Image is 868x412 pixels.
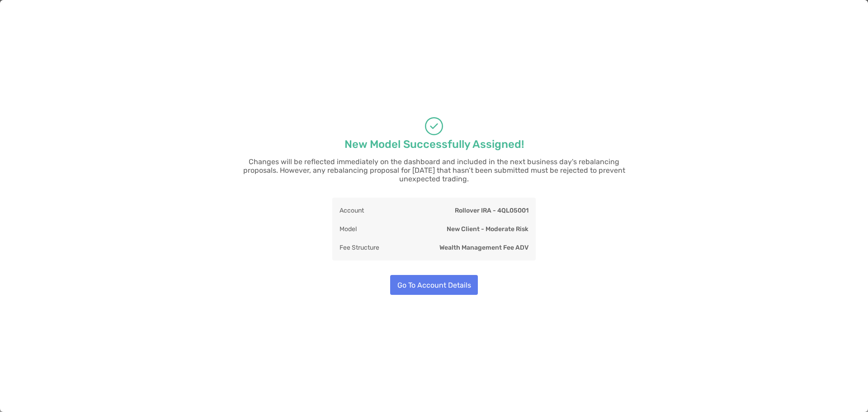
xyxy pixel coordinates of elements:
[447,223,528,235] p: New Client - Moderate Risk
[340,205,364,216] p: Account
[344,139,524,150] p: New Model Successfully Assigned!
[439,242,528,253] p: Wealth Management Fee ADV
[231,157,637,183] p: Changes will be reflected immediately on the dashboard and included in the next business day's re...
[390,275,478,295] button: Go To Account Details
[340,242,379,253] p: Fee Structure
[455,205,528,216] p: Rollover IRA - 4QL05001
[340,223,357,235] p: Model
